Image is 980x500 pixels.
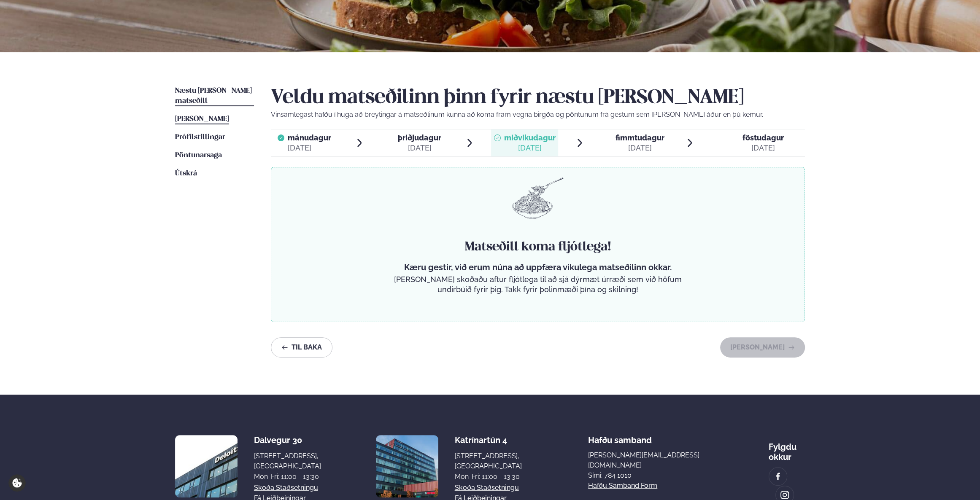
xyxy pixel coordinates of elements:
a: Cookie settings [8,474,26,492]
a: [PERSON_NAME][EMAIL_ADDRESS][DOMAIN_NAME] [588,450,702,470]
span: Prófílstillingar [175,134,225,141]
span: Útskrá [175,170,197,177]
div: [STREET_ADDRESS], [GEOGRAPHIC_DATA] [254,451,321,471]
span: þriðjudagur [398,133,441,142]
h4: Matseðill koma fljótlega! [391,239,685,255]
div: Dalvegur 30 [254,435,321,445]
a: Útskrá [175,169,197,179]
span: Næstu [PERSON_NAME] matseðill [175,87,252,105]
a: image alt [769,468,787,485]
img: pasta [512,177,564,219]
a: Næstu [PERSON_NAME] matseðill [175,86,254,106]
img: image alt [773,472,783,481]
img: image alt [376,435,438,497]
span: [PERSON_NAME] [175,116,229,123]
a: Pöntunarsaga [175,151,222,161]
span: mánudagur [288,133,331,142]
a: Hafðu samband form [588,481,657,491]
h2: Veldu matseðilinn þinn fyrir næstu [PERSON_NAME] [271,86,805,110]
div: Fylgdu okkur [769,435,805,462]
div: [DATE] [504,143,556,153]
button: Til baka [271,337,332,358]
p: Sími: 784 1010 [588,470,702,481]
button: [PERSON_NAME] [720,337,805,358]
span: Hafðu samband [588,428,652,445]
img: image alt [780,490,789,500]
div: [DATE] [398,143,441,153]
div: [DATE] [742,143,784,153]
span: Pöntunarsaga [175,152,222,159]
img: image alt [175,435,238,497]
div: [DATE] [616,143,664,153]
div: [STREET_ADDRESS], [GEOGRAPHIC_DATA] [455,451,522,471]
a: Prófílstillingar [175,132,225,142]
p: Vinsamlegast hafðu í huga að breytingar á matseðlinum kunna að koma fram vegna birgða og pöntunum... [271,110,805,120]
div: [DATE] [288,143,331,153]
span: miðvikudagur [504,133,556,142]
p: Kæru gestir, við erum núna að uppfæra vikulega matseðilinn okkar. [391,262,685,272]
a: Skoða staðsetningu [455,483,519,493]
p: [PERSON_NAME] skoðaðu aftur fljótlega til að sjá dýrmæt úrræði sem við höfum undirbúið fyrir þig.... [391,274,685,295]
span: föstudagur [742,133,784,142]
span: fimmtudagur [616,133,664,142]
div: Mon-Fri: 11:00 - 13:30 [455,472,522,482]
div: Mon-Fri: 11:00 - 13:30 [254,472,321,482]
a: Skoða staðsetningu [254,483,318,493]
div: Katrínartún 4 [455,435,522,445]
a: [PERSON_NAME] [175,114,229,124]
